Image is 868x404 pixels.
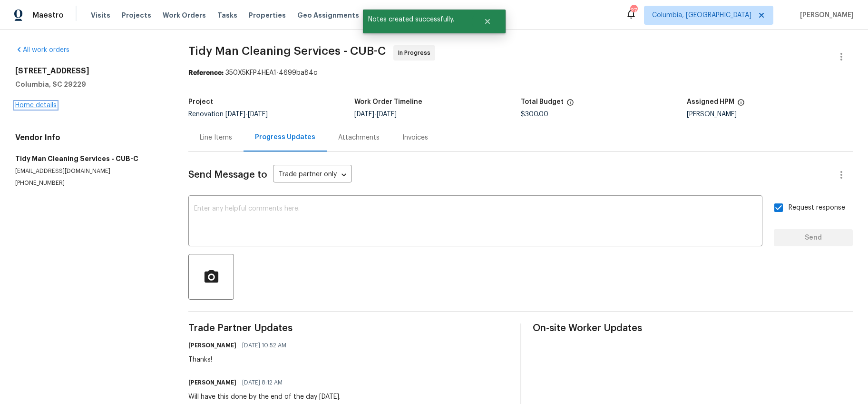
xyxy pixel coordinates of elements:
span: Renovation [188,111,268,118]
h6: [PERSON_NAME] [188,378,236,387]
div: Attachments [338,133,380,142]
a: Home details [15,102,57,109]
span: Properties [249,10,286,20]
span: [DATE] [377,111,397,118]
h6: [PERSON_NAME] [188,341,236,350]
span: Tasks [217,12,237,19]
span: [PERSON_NAME] [796,10,854,20]
b: Reference: [188,70,224,76]
div: Will have this done by the end of the day [DATE]. [188,392,341,402]
span: The hpm assigned to this work order. [737,99,745,111]
h5: Work Order Timeline [354,99,422,105]
span: Visits [91,10,110,20]
h5: Project [188,99,213,105]
span: Trade Partner Updates [188,323,509,333]
span: In Progress [398,48,434,58]
div: 27 [630,6,637,15]
span: - [225,111,268,118]
div: Trade partner only [273,167,352,183]
div: Thanks! [188,355,292,364]
div: [PERSON_NAME] [687,111,853,118]
p: [PHONE_NUMBER] [15,179,166,187]
span: Geo Assignments [297,10,359,20]
span: Send Message to [188,170,267,180]
a: All work orders [15,47,69,53]
span: Notes created successfully. [363,10,472,30]
span: Tidy Man Cleaning Services - CUB-C [188,45,386,57]
div: Line Items [200,133,232,142]
span: Projects [122,10,151,20]
h5: Tidy Man Cleaning Services - CUB-C [15,154,166,163]
div: Progress Updates [255,132,315,142]
span: [DATE] [248,111,268,118]
button: Close [472,12,503,31]
p: [EMAIL_ADDRESS][DOMAIN_NAME] [15,167,166,175]
span: $300.00 [521,111,548,118]
span: [DATE] [225,111,245,118]
span: Columbia, [GEOGRAPHIC_DATA] [652,10,751,20]
h4: Vendor Info [15,133,166,142]
div: 350X5KFP4HEA1-4699ba84c [188,68,853,78]
h2: [STREET_ADDRESS] [15,66,166,76]
div: Invoices [402,133,428,142]
span: On-site Worker Updates [533,323,853,333]
span: - [354,111,397,118]
span: Maestro [32,10,64,20]
span: [DATE] [354,111,374,118]
h5: Columbia, SC 29229 [15,80,166,89]
span: [DATE] 10:52 AM [242,341,286,350]
h5: Assigned HPM [687,99,734,105]
span: [DATE] 8:12 AM [242,378,283,387]
h5: Total Budget [521,99,564,105]
span: Request response [789,203,845,213]
span: Work Orders [163,10,206,20]
span: The total cost of line items that have been proposed by Opendoor. This sum includes line items th... [566,99,574,111]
